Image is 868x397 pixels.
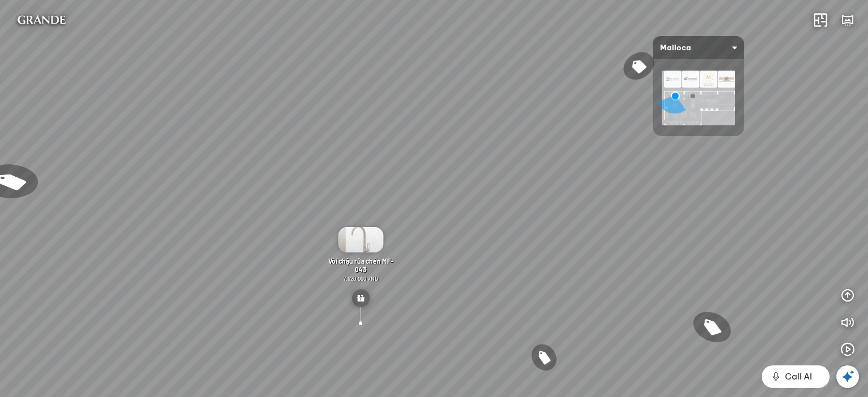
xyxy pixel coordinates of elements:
button: Call AI [762,365,830,388]
img: V_i_ch_u_r_a_ch_VJY7RAECLP4G.gif [338,227,383,252]
span: Malloca [660,36,737,59]
span: Call AI [785,370,812,383]
span: Vòi chậu rửa chén MF-043 [328,257,393,273]
img: logo [9,9,74,32]
img: type_countertop_H7W4Z3RXHCN6.svg [351,289,370,307]
img: 00_KXHYH3JVN6E4.png [662,71,735,125]
span: 7.920.000 VND [343,275,378,282]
